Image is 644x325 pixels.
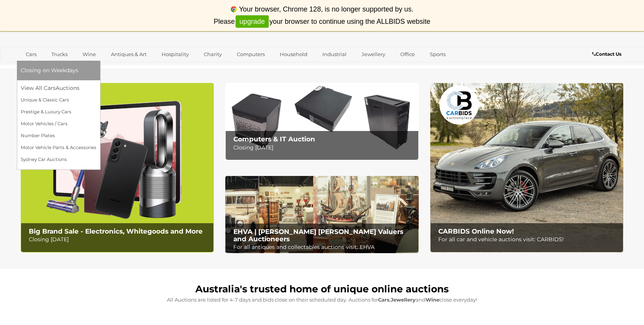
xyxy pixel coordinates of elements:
img: CARBIDS Online Now! [430,83,623,252]
a: Computers [232,48,270,61]
a: Hospitality [157,48,194,61]
a: CARBIDS Online Now! CARBIDS Online Now! For all car and vehicle auctions visit: CARBIDS! [430,83,623,252]
p: For all car and vehicle auctions visit: CARBIDS! [438,235,619,244]
b: CARBIDS Online Now! [438,227,514,235]
a: Household [275,48,312,61]
strong: Cars [378,297,390,303]
img: Computers & IT Auction [225,83,418,160]
b: EHVA | [PERSON_NAME] [PERSON_NAME] Valuers and Auctioneers [233,228,403,243]
a: Jewellery [357,48,390,61]
a: EHVA | Evans Hastings Valuers and Auctioneers EHVA | [PERSON_NAME] [PERSON_NAME] Valuers and Auct... [225,176,418,254]
b: Computers & IT Auction [233,135,315,143]
p: For all antiques and collectables auctions visit: EHVA [233,242,414,252]
b: Contact Us [592,51,621,57]
a: Office [395,48,420,61]
h1: Australia's trusted home of unique online auctions [25,284,619,295]
a: Antiques & Art [106,48,152,61]
a: Big Brand Sale - Electronics, Whitegoods and More Big Brand Sale - Electronics, Whitegoods and Mo... [21,83,214,252]
a: Industrial [317,48,352,61]
a: upgrade [236,15,269,28]
p: Closing [DATE] [29,235,210,244]
p: All Auctions are listed for 4-7 days and bids close on their scheduled day. Auctions for , and cl... [25,295,619,304]
a: Sports [425,48,451,61]
img: EHVA | Evans Hastings Valuers and Auctioneers [225,176,418,254]
a: Trucks [46,48,73,61]
a: Computers & IT Auction Computers & IT Auction Closing [DATE] [225,83,418,160]
p: Closing [DATE] [233,143,414,153]
img: Big Brand Sale - Electronics, Whitegoods and More [21,83,214,252]
a: Wine [78,48,101,61]
a: Charity [199,48,227,61]
strong: Wine [426,297,439,303]
b: Big Brand Sale - Electronics, Whitegoods and More [29,227,203,235]
a: Cars [21,48,41,61]
a: Contact Us [592,50,623,58]
strong: Jewellery [391,297,416,303]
